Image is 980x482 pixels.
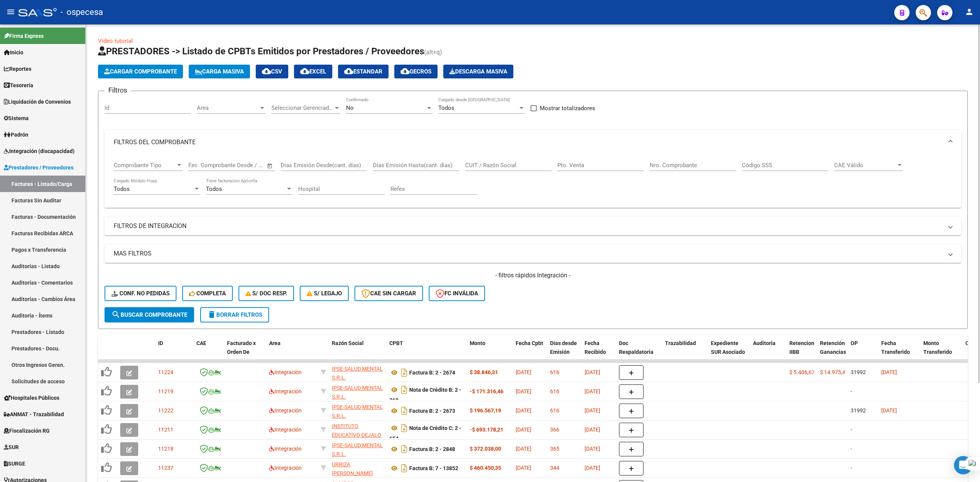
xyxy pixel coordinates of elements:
[300,67,309,76] mat-icon: cloud_download
[105,307,194,322] button: Buscar Comprobante
[399,384,409,396] i: Descargar documento
[354,286,423,301] button: CAE SIN CARGAR
[197,104,259,111] span: Area
[269,427,302,433] span: Integración
[238,286,294,301] button: S/ Doc Resp.
[361,290,416,297] span: CAE SIN CARGAR
[881,369,897,375] span: [DATE]
[266,161,274,170] button: Open calendar
[114,138,943,147] mat-panel-title: FILTROS DEL COMPROBANTE
[226,162,263,169] input: Fecha fin
[158,446,173,452] span: 11218
[470,388,503,394] strong: -$ 171.316,46
[60,4,103,21] span: - ospecesa
[245,290,287,297] span: S/ Doc Resp.
[207,311,262,318] span: Borrar Filtros
[513,335,547,369] datatable-header-cell: Fecha Cpbt
[207,310,216,319] mat-icon: delete
[851,340,858,346] span: OP
[851,388,852,394] span: -
[98,46,424,57] span: PRESTADORES -> Listado de CPBTs Emitidos por Prestadores / Proveedores
[581,335,616,369] datatable-header-cell: Fecha Recibido
[4,81,33,90] span: Tesorería
[516,465,531,471] span: [DATE]
[881,340,910,355] span: Fecha Transferido
[332,460,383,476] div: 27235676090
[399,462,409,474] i: Descargar documento
[346,104,354,111] span: No
[105,286,176,301] button: Conf. no pedidas
[750,335,786,369] datatable-header-cell: Auditoria
[182,286,233,301] button: Completa
[399,422,409,434] i: Descargar documento
[188,162,219,169] input: Fecha inicio
[585,427,600,433] span: [DATE]
[158,388,173,394] span: 11219
[98,37,133,44] a: Video tutorial
[262,67,271,76] mat-icon: cloud_download
[516,340,543,346] span: Fecha Cpbt
[470,427,503,433] strong: -$ 693.178,21
[4,32,44,40] span: Firma Express
[954,456,972,474] div: Open Intercom Messenger
[881,407,897,414] span: [DATE]
[820,369,848,375] span: $ 14.975,42
[105,217,961,235] mat-expansion-panel-header: FILTROS DE INTEGRACION
[189,290,226,297] span: Completa
[6,7,15,16] mat-icon: menu
[708,335,750,369] datatable-header-cell: Expediente SUR Asociado
[786,335,817,369] datatable-header-cell: Retencion IIBB
[400,68,431,75] span: Gecros
[848,335,878,369] datatable-header-cell: OP
[266,335,318,369] datatable-header-cell: Area
[470,407,501,414] strong: $ 196.567,19
[389,387,461,403] strong: Nota de Crédito B: 2 - 268
[409,408,455,414] strong: Factura B: 2 - 2673
[158,407,173,414] span: 11222
[300,286,349,301] button: S/ legajo
[547,335,581,369] datatable-header-cell: Días desde Emisión
[550,407,559,414] span: 616
[104,68,177,75] span: Cargar Comprobante
[4,98,71,106] span: Liquidación de Convenios
[550,369,559,375] span: 616
[4,48,23,57] span: Inicio
[399,405,409,417] i: Descargar documento
[4,147,75,155] span: Integración (discapacidad)
[4,130,28,139] span: Padrón
[269,465,302,471] span: Integración
[114,162,176,169] span: Comprobante Tipo
[443,65,513,78] app-download-masive: Descarga masiva de comprobantes (adjuntos)
[111,290,170,297] span: Conf. no pedidas
[470,340,485,346] span: Monto
[332,403,383,419] div: 30708748923
[789,340,814,355] span: Retencion IIBB
[585,446,600,452] span: [DATE]
[470,446,501,452] strong: $ 372.038,00
[923,340,952,355] span: Monto Transferido
[449,68,507,75] span: Descarga Masiva
[329,335,386,369] datatable-header-cell: Razón Social
[155,335,193,369] datatable-header-cell: ID
[105,85,131,96] h3: Filtros
[344,67,353,76] mat-icon: cloud_download
[399,443,409,455] i: Descargar documento
[256,65,288,78] button: CSV
[332,366,383,381] span: IPSE-SALUD MENTAL S.R.L.
[409,370,455,376] strong: Factura B: 2 - 2674
[436,290,478,297] span: FC Inválida
[294,65,332,78] button: EXCEL
[820,340,846,355] span: Retención Ganancias
[332,385,383,400] span: IPSE-SALUD MENTAL S.R.L.
[332,365,383,381] div: 30708748923
[114,186,130,192] span: Todos
[271,104,333,111] span: Seleccionar Gerenciador
[269,340,281,346] span: Area
[550,388,559,394] span: 616
[400,67,410,76] mat-icon: cloud_download
[662,335,708,369] datatable-header-cell: Trazabilidad
[189,65,250,78] button: Carga Masiva
[443,65,513,78] button: Descarga Masiva
[262,68,282,75] span: CSV
[344,68,382,75] span: Estandar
